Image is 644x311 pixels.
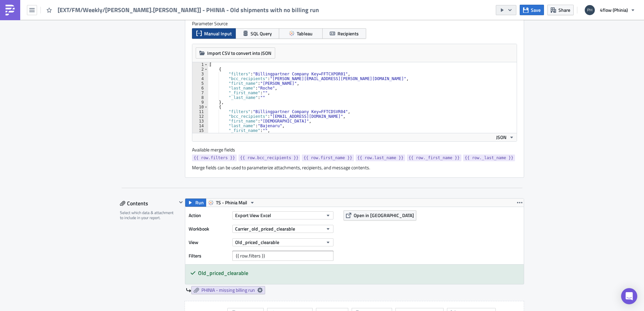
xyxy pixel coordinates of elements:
button: Share [547,5,574,15]
p: Best regards, [3,46,322,52]
a: {{ row._first_name }} [407,154,461,161]
div: Merge fields can be used to parameterize attachments, recipients, and message contents. [192,165,517,171]
button: Open in [GEOGRAPHIC_DATA] [344,210,416,220]
img: Avatar [584,4,595,16]
div: 6 [192,86,208,91]
label: Filters [189,251,229,261]
button: Carrier_old_priced_clearable [232,225,333,233]
span: Recipients [337,30,359,37]
button: 4flow (Phinia) [581,3,639,18]
a: {{ row.bcc_recipients }} [238,154,300,161]
div: 12 [192,114,208,119]
span: Share [558,6,570,13]
button: Old_priced_clearable [232,238,333,246]
span: Tableau [297,30,313,37]
span: Export View Excel [235,212,271,219]
span: Open in [GEOGRAPHIC_DATA] [354,212,414,219]
div: 7 [192,91,208,95]
div: 8 [192,95,208,100]
label: View [189,237,229,247]
div: 1 [192,62,208,67]
span: 4flow (Phinia) [600,6,628,13]
span: TS - Phinia Mail [216,199,247,207]
div: Open Intercom Messenger [621,288,637,304]
div: 2 [192,67,208,72]
div: 3 [192,72,208,76]
button: Run [185,199,206,207]
p: "Clearable": [3,17,322,22]
p: PHINIA Freight Cost Management Team [3,54,322,59]
span: {{ row.bcc_recipients }} [240,154,298,161]
div: 10 [192,105,208,109]
span: Manual Input [204,30,232,37]
span: {{ row.first_name }} [303,154,352,161]
button: SQL Query [235,28,279,39]
span: {{ row._first_name }} [409,154,460,161]
a: {{ row.last_name }} [356,154,405,161]
label: Action [189,210,229,220]
img: PushMetrics [5,5,15,15]
p: Feel free to contact us in case any questions occur on Your side. [3,32,322,37]
u: Please execute the billing run as soon as possible [28,17,132,22]
button: Export View Excel [232,211,333,219]
span: Run [195,199,204,207]
p: "Priced": Please proceed with setting transport status to "Delivered" as it triggers FM status ch... [3,9,322,15]
label: Available merge fields [192,147,243,153]
p: The file shows current status on TO level; in case current status is... [3,2,322,7]
label: Parameter Source [192,21,517,27]
div: 15 [192,128,208,133]
div: Select which data & attachment to include in your report. [120,210,177,220]
div: 13 [192,119,208,124]
span: JSON [496,134,507,141]
button: TS - Phinia Mail [206,199,257,207]
span: Old_priced_clearable [235,239,279,246]
div: 11 [192,109,208,114]
span: [EXT/FM/Weekly/[PERSON_NAME].[PERSON_NAME]] - PHINIA - Old shipments with no billing run [58,6,320,14]
span: Import CSV to convert into JSON [207,49,271,57]
div: 4 [192,76,208,81]
a: {{ row.filters }} [192,154,237,161]
button: Import CSV to convert into JSON [196,47,275,59]
button: Hide content [177,198,185,206]
h5: Old_priced_clearable [198,270,519,276]
span: SQL Query [251,30,272,37]
div: Contents [120,198,177,208]
span: Carrier_old_priced_clearable [235,225,295,232]
a: {{ row.first_name }} [302,154,354,161]
div: 14 [192,124,208,128]
div: 5 [192,81,208,86]
label: Workbook [189,224,229,234]
button: Manual Input [192,28,236,39]
span: {{ row._last_name }} [465,154,514,161]
button: JSON [494,133,517,141]
a: {{ row._last_name }} [463,154,515,161]
span: PHINIA - missing billing run [201,287,255,293]
span: Save [531,6,541,13]
a: PHINIA - missing billing run [191,286,265,294]
span: {{ row.filters }} [194,154,235,161]
div: 9 [192,100,208,105]
button: Save [520,5,544,15]
button: Tableau [279,28,323,39]
input: Filter1=Value1&... [232,251,333,261]
span: {{ row.last_name }} [357,154,404,161]
button: Recipients [322,28,366,39]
